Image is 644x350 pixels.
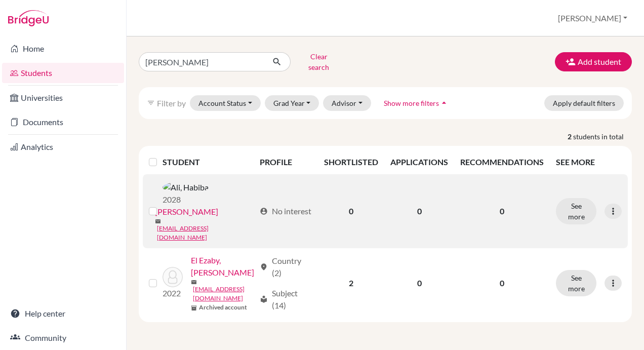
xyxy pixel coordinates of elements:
[2,303,124,324] a: Help center
[191,254,255,279] a: El Ezaby, [PERSON_NAME]
[318,248,384,318] td: 2
[193,285,255,303] a: [EMAIL_ADDRESS][DOMAIN_NAME]
[191,279,197,285] span: mail
[260,295,268,303] span: local_library
[2,328,124,348] a: Community
[2,63,124,83] a: Students
[2,88,124,108] a: Universities
[556,198,596,224] button: See more
[454,150,550,174] th: RECOMMENDATIONS
[553,9,632,28] button: [PERSON_NAME]
[260,205,311,217] div: No interest
[260,207,268,215] span: account_circle
[199,303,247,312] b: Archived account
[2,38,124,59] a: Home
[190,95,261,111] button: Account Status
[163,181,209,193] img: Ali, Habiba
[155,206,218,218] a: [PERSON_NAME]
[254,150,318,174] th: PROFILE
[318,174,384,248] td: 0
[157,98,186,108] span: Filter by
[191,305,197,311] span: inventory_2
[157,224,255,242] a: [EMAIL_ADDRESS][DOMAIN_NAME]
[2,137,124,157] a: Analytics
[384,248,454,318] td: 0
[155,218,161,224] span: mail
[265,95,319,111] button: Grad Year
[323,95,371,111] button: Advisor
[163,150,254,174] th: STUDENT
[8,10,49,26] img: Bridge-U
[2,112,124,132] a: Documents
[318,150,384,174] th: SHORTLISTED
[460,277,544,289] p: 0
[260,263,268,271] span: location_on
[568,131,573,142] strong: 2
[163,193,209,206] p: 2028
[384,150,454,174] th: APPLICATIONS
[550,150,628,174] th: SEE MORE
[544,95,624,111] button: Apply default filters
[260,287,312,312] div: Subject (14)
[260,255,312,279] div: Country (2)
[384,174,454,248] td: 0
[460,205,544,217] p: 0
[375,95,458,111] button: Show more filtersarrow_drop_up
[163,267,183,287] img: El Ezaby, Habiba
[555,52,632,71] button: Add student
[384,99,439,107] span: Show more filters
[556,270,596,296] button: See more
[139,52,264,71] input: Find student by name...
[291,49,347,75] button: Clear search
[439,98,449,108] i: arrow_drop_up
[163,287,183,299] p: 2022
[573,131,632,142] span: students in total
[147,99,155,107] i: filter_list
